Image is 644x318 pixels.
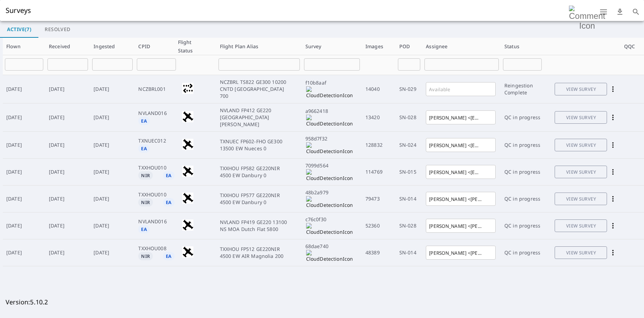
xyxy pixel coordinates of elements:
[365,249,380,256] span: 48389
[305,162,358,169] span: 7099d564
[399,168,416,175] span: SN-015
[399,86,416,92] span: SN-029
[426,219,497,233] span: Reynaldo Laranjo reynaldo.laranjo@eagleview.com
[399,195,416,202] span: SN-014
[555,83,607,95] button: View Survey
[426,138,497,152] span: John Balmori johnanderson.balmori@eagleview.com
[94,42,124,51] span: Ingested
[94,114,109,121] span: [DATE]
[138,42,150,51] span: CPID
[399,42,419,51] span: POD
[178,38,216,55] span: Flight Status
[429,169,482,175] input: Available
[49,142,65,148] span: [DATE]
[429,196,482,202] input: Available
[94,86,109,92] span: [DATE]
[555,246,607,259] button: View Survey
[569,6,605,31] img: Comment Icon
[163,172,174,179] span: EA
[504,195,540,202] span: QC in progress
[306,196,358,209] img: add
[555,139,607,151] button: View Survey
[399,42,410,51] span: POD
[6,298,48,307] div: Version: 5.10.2
[302,38,362,55] th: Survey
[94,142,109,148] span: [DATE]
[426,110,497,124] span: Jerico Rago jerico.rago@eagleview.com
[163,199,174,206] span: EA
[365,42,392,51] span: Images
[163,253,174,260] span: EA
[138,110,174,117] span: NVLAND016
[429,223,482,229] input: Available
[555,166,607,178] button: View Survey
[138,172,153,179] span: NIR
[220,138,290,152] span: TXNUEC FP602-FHO GE300 13500 EW Nueces 0
[182,219,194,231] img: FLYING
[182,192,194,204] img: FLYING
[138,137,174,144] span: TXNUEC012
[138,86,174,93] span: NCZBRL001
[429,142,482,148] input: Available
[305,135,358,142] span: 958d7f32
[305,108,358,115] span: a9662418
[138,218,174,225] span: NVLAND016
[555,193,607,205] button: View Survey
[4,25,34,34] span: active(7)
[561,249,601,256] span: View Survey
[305,189,358,196] span: 48b2a979
[306,223,358,236] img: add
[220,219,290,233] span: NVLAND FP419 GE220 13100 NS MOA Dutch Flat 5800
[6,222,22,229] span: [DATE]
[426,42,457,51] span: Assignee
[49,249,65,256] span: [DATE]
[305,79,358,86] span: f10b8aaf
[306,142,358,155] img: add
[365,42,383,51] span: Images
[504,142,540,149] span: QC in progress
[49,168,65,175] span: [DATE]
[6,249,22,256] span: [DATE]
[220,79,290,100] span: NCZBRL TS822 GE300 10200 CNTD [GEOGRAPHIC_DATA] 700
[6,6,31,21] div: Surveys
[220,192,290,206] span: TXXHOU FP577 GE220NIR 4500 EW Danbury 0
[504,222,540,229] span: QC in progress
[624,42,644,51] span: QQC
[6,168,22,175] span: [DATE]
[6,114,22,121] span: [DATE]
[138,164,174,171] span: TXXHOU010
[429,115,482,120] input: Available
[504,249,540,256] span: QC in progress
[555,111,607,124] button: View Survey
[3,38,644,266] table: survey-dashboard table
[49,195,65,202] span: [DATE]
[43,25,73,34] span: resolved
[220,165,290,179] span: TXXHOU FP582 GE220NIR 4500 EW Danbury 0
[426,42,447,51] span: Assignee
[138,226,149,233] span: EA
[49,86,65,92] span: [DATE]
[220,107,290,128] span: NVLAND FP412 GE220 [GEOGRAPHIC_DATA][PERSON_NAME]
[426,165,497,179] span: Markadrian Asis markadrian.asis@eagleview.com
[561,195,601,203] span: View Survey
[6,195,22,202] span: [DATE]
[504,168,540,175] span: QC in progress
[94,195,109,202] span: [DATE]
[305,243,358,250] span: 68dae740
[49,222,65,229] span: [DATE]
[6,42,21,51] span: Flown
[399,249,416,256] span: SN-014
[426,192,497,206] span: Nino Ramil nino.ramil@eagleview.com
[426,246,497,260] span: Winston Garcia winston.garcia@eagleview.com
[306,250,358,262] img: add
[561,114,601,121] span: View Survey
[504,42,519,51] span: Status
[138,253,153,260] span: NIR
[220,42,268,51] span: Flight Plan Alias
[561,222,601,230] span: View Survey
[138,118,149,124] span: EA
[94,168,109,175] span: [DATE]
[49,42,70,51] span: Received
[399,222,416,229] span: SN-028
[306,169,358,182] img: add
